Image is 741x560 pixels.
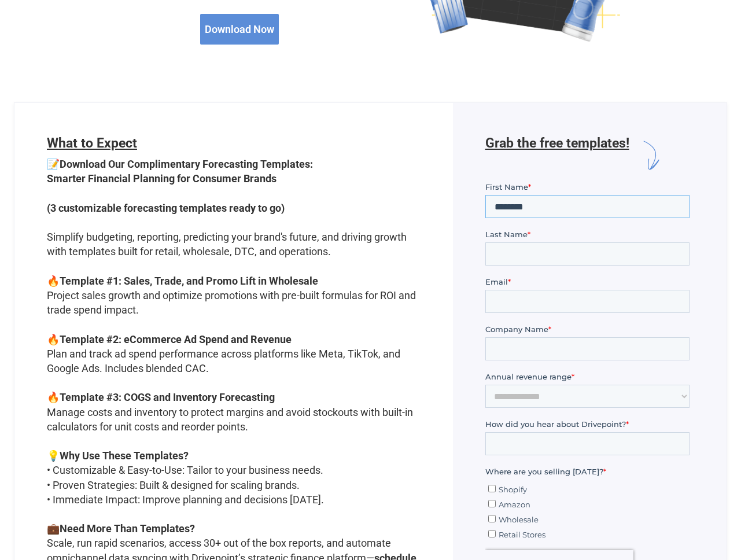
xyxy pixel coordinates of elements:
span: What to Expect [47,135,137,151]
strong: Why Use These Templates? [60,450,189,462]
img: arrow [629,135,669,175]
strong: Download Our Complimentary Forecasting Templates: Smarter Financial Planning for Consumer Brands [47,158,313,185]
strong: Template #1: Sales, Trade, and Promo Lift in Wholesale [60,275,318,287]
h6: Grab the free templates! [485,135,629,175]
strong: Template #2: eCommerce Ad Spend and Revenue [60,333,292,345]
a: Download Now [200,14,279,45]
strong: (3 customizable forecasting templates ready to go) [47,202,285,214]
strong: Template #3: COGS and Inventory Forecasting [60,391,275,403]
strong: Need More Than Templates? [60,522,195,535]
